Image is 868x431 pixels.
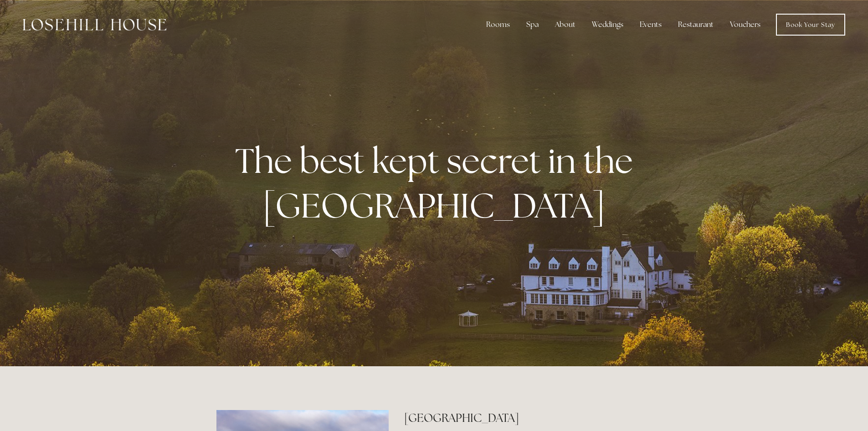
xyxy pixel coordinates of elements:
[404,410,652,426] h2: [GEOGRAPHIC_DATA]
[723,16,768,34] a: Vouchers
[776,14,845,36] a: Book Your Stay
[548,16,583,34] div: About
[479,16,517,34] div: Rooms
[235,138,640,228] strong: The best kept secret in the [GEOGRAPHIC_DATA]
[671,16,721,34] div: Restaurant
[519,16,546,34] div: Spa
[585,16,631,34] div: Weddings
[632,16,669,34] div: Events
[23,19,166,31] img: Losehill House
